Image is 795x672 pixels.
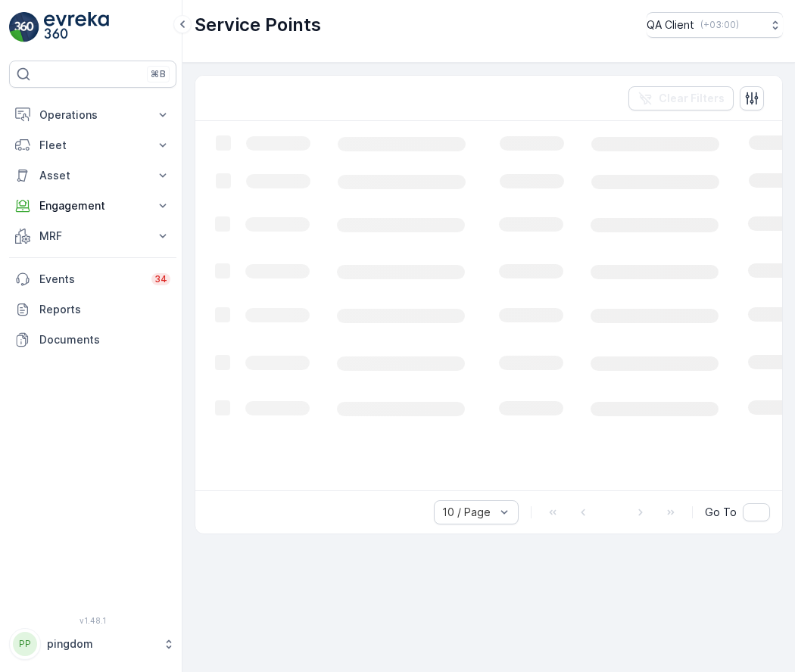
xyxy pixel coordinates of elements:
p: Engagement [39,198,146,213]
a: Reports [9,294,176,325]
button: Engagement [9,191,176,221]
img: logo [9,12,39,42]
button: Operations [9,100,176,130]
p: QA Client [647,17,694,33]
p: ⌘B [151,68,166,80]
p: Clear Filters [659,91,725,106]
button: Asset [9,160,176,191]
p: Asset [39,168,146,183]
img: logo_light-DOdMpM7g.png [44,12,109,42]
p: 34 [154,273,167,285]
p: Documents [39,332,170,347]
p: Service Points [195,13,321,37]
p: ( +03:00 ) [700,19,739,31]
p: Operations [39,107,146,123]
button: PPpingdom [9,628,176,660]
p: Reports [39,302,170,317]
span: Go To [705,505,737,520]
button: Clear Filters [628,86,734,110]
p: Fleet [39,138,146,153]
button: MRF [9,221,176,251]
button: Fleet [9,130,176,160]
p: Events [39,272,142,287]
a: Documents [9,325,176,355]
div: PP [13,632,37,656]
p: pingdom [47,636,155,652]
button: QA Client(+03:00) [647,12,783,38]
span: v 1.48.1 [9,616,176,625]
p: MRF [39,229,146,244]
a: Events34 [9,264,176,294]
